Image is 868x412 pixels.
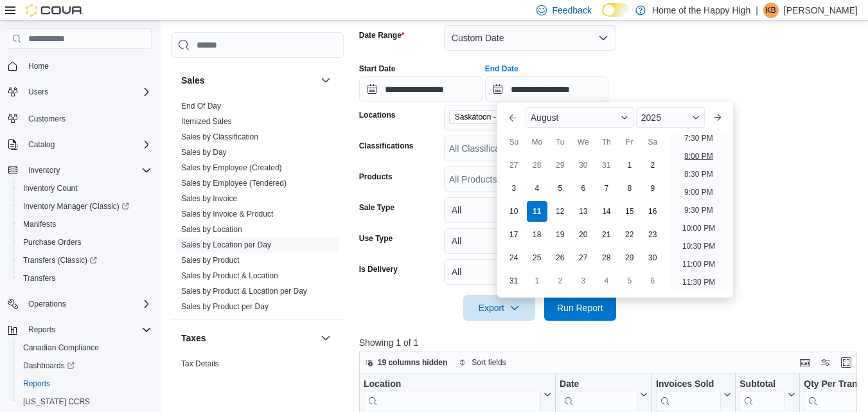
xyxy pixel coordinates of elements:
[181,302,269,311] a: Sales by Product per Day
[18,217,152,232] span: Manifests
[181,179,287,188] a: Sales by Employee (Tendered)
[181,287,307,296] a: Sales by Product & Location per Day
[181,193,237,204] span: Sales by Invoice
[552,4,591,17] span: Feedback
[557,301,603,314] span: Run Report
[181,178,287,188] span: Sales by Employee (Tendered)
[527,201,547,222] div: day-11
[573,271,594,291] div: day-3
[13,375,157,393] button: Reports
[181,101,221,111] span: End Of Day
[573,201,594,222] div: day-13
[485,64,518,74] label: End Date
[360,355,453,370] button: 19 columns hidden
[3,57,157,75] button: Home
[18,199,134,214] a: Inventory Manager (Classic)
[602,3,629,17] input: Dark Mode
[471,295,527,321] span: Export
[23,379,50,389] span: Reports
[18,253,102,268] a: Transfers (Classic)
[677,274,720,290] li: 11:30 PM
[18,394,152,409] span: Washington CCRS
[18,376,55,391] a: Reports
[181,194,237,203] a: Sales by Invoice
[318,73,333,88] button: Sales
[550,201,571,222] div: day-12
[756,3,758,18] p: |
[619,247,640,268] div: day-29
[13,251,157,269] a: Transfers (Classic)
[679,166,718,182] li: 8:30 PM
[838,355,854,370] button: Enter fullscreen
[550,132,571,152] div: Tu
[23,58,54,74] a: Home
[171,356,344,392] div: Taxes
[28,114,66,124] span: Customers
[23,219,56,229] span: Manifests
[573,247,594,268] div: day-27
[181,132,258,142] span: Sales by Classification
[13,357,157,375] a: Dashboards
[23,137,60,152] button: Catalog
[28,299,66,309] span: Operations
[181,148,227,157] a: Sales by Day
[181,332,315,345] button: Taxes
[485,76,608,102] input: Press the down key to enter a popover containing a calendar. Press the escape key to close the po...
[23,296,152,312] span: Operations
[23,361,75,371] span: Dashboards
[763,3,779,18] div: Katelynd Bartelen
[502,107,523,128] button: Previous Month
[740,379,785,391] div: Subtotal
[23,111,71,127] a: Customers
[378,357,448,368] span: 19 columns hidden
[596,132,617,152] div: Th
[504,178,524,199] div: day-3
[656,379,731,411] button: Invoices Sold
[13,233,157,251] button: Purchase Orders
[3,83,157,101] button: Users
[28,139,55,150] span: Catalog
[3,161,157,179] button: Inventory
[652,3,750,18] p: Home of the Happy High
[23,84,152,100] span: Users
[596,271,617,291] div: day-4
[13,197,157,215] a: Inventory Manager (Classic)
[527,247,547,268] div: day-25
[18,358,80,373] a: Dashboards
[669,133,728,292] ul: Time
[23,273,55,283] span: Transfers
[463,295,535,321] button: Export
[455,111,555,123] span: Saskatoon - Stonebridge - Fire & Flower
[28,165,60,175] span: Inventory
[596,247,617,268] div: day-28
[596,201,617,222] div: day-14
[181,240,271,250] span: Sales by Location per Day
[13,393,157,411] button: [US_STATE] CCRS
[23,163,65,178] button: Inventory
[677,220,720,236] li: 10:00 PM
[364,379,541,411] div: Location
[527,132,547,152] div: Mo
[3,109,157,127] button: Customers
[550,155,571,175] div: day-29
[619,178,640,199] div: day-8
[359,336,862,349] p: Showing 1 of 1
[26,4,84,17] img: Cova
[550,271,571,291] div: day-2
[642,271,663,291] div: day-6
[596,155,617,175] div: day-31
[181,271,278,280] a: Sales by Product & Location
[18,340,104,355] a: Canadian Compliance
[18,235,152,250] span: Purchase Orders
[359,202,394,213] label: Sale Type
[181,255,240,265] span: Sales by Product
[181,359,219,368] a: Tax Details
[560,379,637,391] div: Date
[13,179,157,197] button: Inventory Count
[181,224,242,235] span: Sales by Location
[454,355,511,370] button: Sort fields
[181,117,232,126] a: Itemized Sales
[504,224,524,245] div: day-17
[619,201,640,222] div: day-15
